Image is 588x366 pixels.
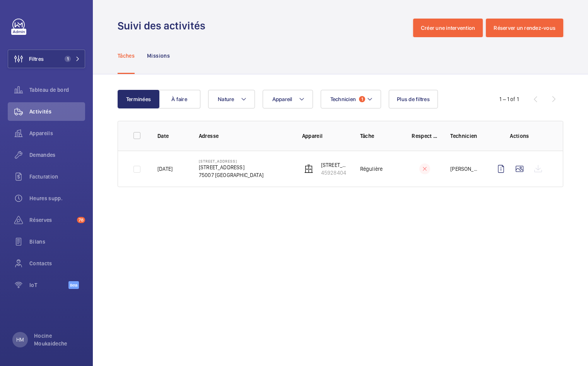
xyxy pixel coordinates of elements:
[29,281,68,289] span: IoT
[29,173,85,180] span: Facturation
[157,132,186,140] p: Date
[147,52,170,60] p: Missions
[29,216,74,224] span: Réserves
[499,95,519,103] div: 1 – 1 of 1
[397,96,430,102] span: Plus de filtres
[321,161,348,169] p: [STREET_ADDRESS]
[321,90,381,108] button: Technicien1
[8,50,85,68] button: Filtres1
[159,90,200,108] button: À faire
[272,96,292,102] span: Appareil
[199,171,263,179] p: 75007 [GEOGRAPHIC_DATA]
[118,52,135,60] p: Tâches
[65,56,71,62] span: 1
[118,19,210,33] h1: Suivi des activités
[157,165,173,173] p: [DATE]
[77,217,85,223] span: 78
[218,96,234,102] span: Nature
[34,332,80,347] p: Hocine Moukaideche
[413,19,483,37] button: Créer une intervention
[450,165,479,173] p: [PERSON_NAME]
[450,132,479,140] p: Technicien
[16,336,24,344] p: HM
[29,194,85,202] span: Heures supp.
[304,164,313,174] img: elevator.svg
[68,281,79,289] span: Beta
[199,132,290,140] p: Adresse
[29,129,85,137] span: Appareils
[389,90,438,108] button: Plus de filtres
[492,132,547,140] p: Actions
[118,90,159,108] button: Terminées
[29,259,85,267] span: Contacts
[302,132,348,140] p: Appareil
[360,132,399,140] p: Tâche
[199,163,263,171] p: [STREET_ADDRESS]
[359,96,365,102] span: 1
[29,151,85,159] span: Demandes
[360,165,383,173] p: Régulière
[263,90,313,108] button: Appareil
[29,86,85,94] span: Tableau de bord
[29,238,85,246] span: Bilans
[29,55,44,63] span: Filtres
[29,108,85,115] span: Activités
[330,96,356,102] span: Technicien
[486,19,563,37] button: Réserver un rendez-vous
[208,90,255,108] button: Nature
[412,132,438,140] p: Respect délai
[321,169,348,177] p: 45928404
[199,159,263,163] p: [STREET_ADDRESS]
